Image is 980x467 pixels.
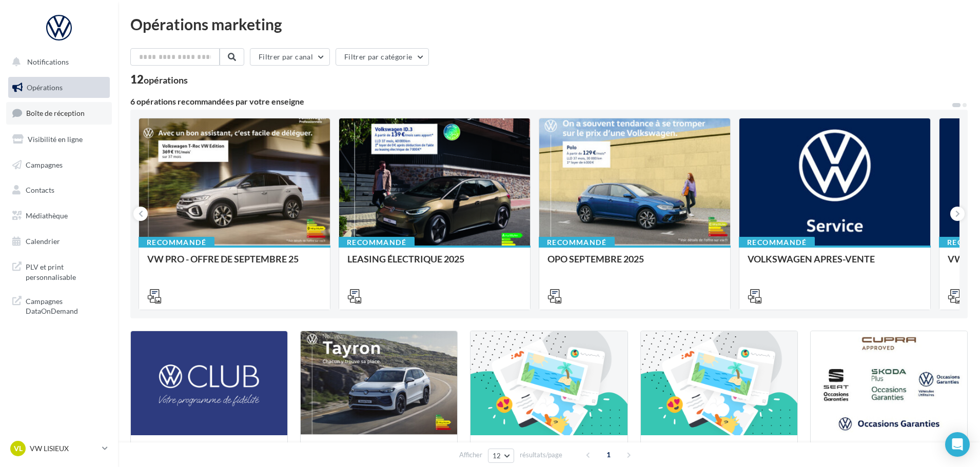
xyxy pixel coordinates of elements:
div: VOLKSWAGEN APRES-VENTE [748,254,922,274]
span: Calendrier [26,237,60,246]
a: Opérations [6,77,112,98]
span: PLV et print personnalisable [26,260,106,282]
div: 6 opérations recommandées par votre enseigne [130,97,951,106]
a: Boîte de réception [6,102,112,124]
span: Opérations [27,83,63,92]
span: VL [14,443,23,454]
a: Contacts [6,179,112,201]
div: opérations [144,75,188,85]
a: Calendrier [6,231,112,252]
button: Notifications [6,51,108,73]
span: 1 [600,446,617,463]
span: 12 [493,452,501,460]
div: Open Intercom Messenger [945,432,970,457]
button: Filtrer par canal [250,48,330,66]
div: Recommandé [339,237,415,248]
p: VW LISIEUX [30,443,98,454]
div: Recommandé [539,237,615,248]
span: Contacts [26,186,54,194]
div: OPO SEPTEMBRE 2025 [547,254,722,274]
div: Opérations marketing [130,16,968,32]
span: Visibilité en ligne [28,135,83,144]
span: Afficher [459,450,482,460]
span: Notifications [27,57,69,66]
a: Campagnes DataOnDemand [6,290,112,320]
div: LEASING ÉLECTRIQUE 2025 [347,254,522,274]
span: Médiathèque [26,211,68,220]
a: Campagnes [6,154,112,176]
span: Campagnes DataOnDemand [26,294,106,316]
a: Médiathèque [6,205,112,227]
div: 12 [130,74,188,85]
div: Recommandé [739,237,815,248]
div: VW PRO - OFFRE DE SEPTEMBRE 25 [147,254,322,274]
span: Boîte de réception [26,109,85,117]
a: PLV et print personnalisable [6,256,112,286]
a: VL VW LISIEUX [8,439,110,458]
a: Visibilité en ligne [6,129,112,150]
span: Campagnes [26,160,63,169]
span: résultats/page [520,450,562,460]
button: 12 [488,449,514,463]
button: Filtrer par catégorie [336,48,429,66]
div: Recommandé [139,237,214,248]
